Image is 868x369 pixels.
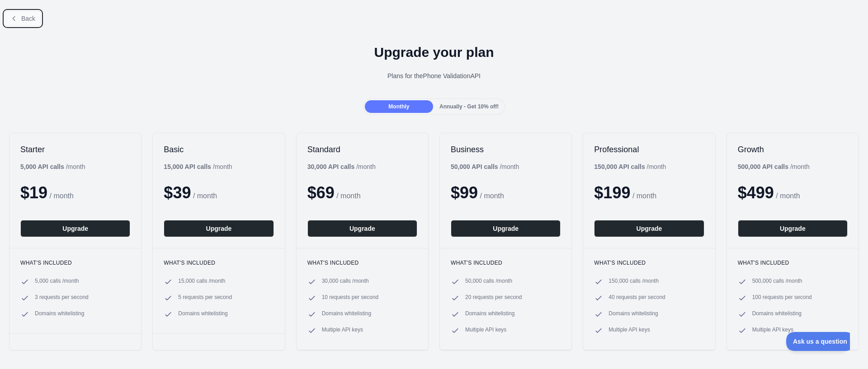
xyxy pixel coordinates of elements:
span: $ 99 [451,183,478,202]
div: / month [594,162,666,171]
b: 150,000 API calls [594,163,645,170]
div: / month [451,162,519,171]
span: $ 199 [594,183,630,202]
b: 50,000 API calls [451,163,498,170]
b: 30,000 API calls [307,163,355,170]
h2: Business [451,144,561,155]
h2: Professional [594,144,704,155]
iframe: Toggle Customer Support [786,332,850,351]
div: / month [307,162,376,171]
h2: Standard [307,144,417,155]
